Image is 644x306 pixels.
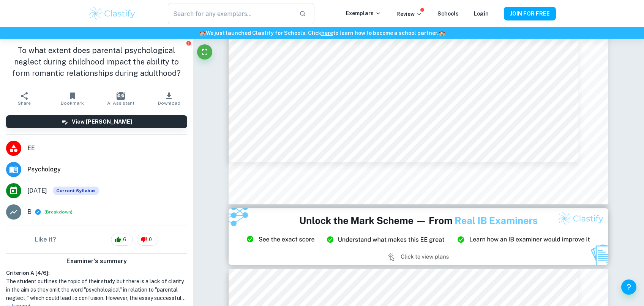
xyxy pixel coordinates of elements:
[158,100,180,106] span: Download
[439,30,445,36] span: 🏫
[27,186,47,195] span: [DATE]
[229,208,608,265] img: Ad
[6,115,187,128] button: View [PERSON_NAME]
[53,187,99,195] div: This exemplar is based on the current syllabus. Feel free to refer to it for inspiration/ideas wh...
[197,44,212,60] button: Fullscreen
[18,100,31,106] span: Share
[346,9,381,17] p: Exemplars
[396,10,422,18] p: Review
[27,165,187,174] span: Psychology
[199,30,206,36] span: 🏫
[48,88,96,109] button: Bookmark
[137,234,158,246] div: 0
[61,100,84,106] span: Bookmark
[44,209,73,216] span: ( )
[3,257,190,266] h6: Examiner's summary
[6,45,187,79] h1: To what extent does parental psychological neglect during childhood impact the ability to form ro...
[35,235,56,244] h6: Like it?
[321,30,333,36] a: here
[117,92,125,100] img: AI Assistant
[119,236,131,243] span: 6
[6,277,187,302] h1: The student outlines the topic of their study, but there is a lack of clarity in the aim as they ...
[186,40,192,46] button: Report issue
[2,29,642,37] h6: We just launched Clastify for Schools. Click to learn how to become a school partner.
[145,88,193,109] button: Download
[27,144,187,153] span: EE
[72,118,132,126] h6: View [PERSON_NAME]
[621,279,636,295] button: Help and Feedback
[46,209,71,215] button: Breakdown
[107,100,134,106] span: AI Assistant
[474,11,489,17] a: Login
[6,269,187,277] h6: Criterion A [ 4 / 6 ]:
[53,187,99,195] span: Current Syllabus
[27,207,32,217] p: B
[111,234,133,246] div: 6
[88,6,136,21] img: Clastify logo
[168,3,293,24] input: Search for any exemplars...
[145,236,156,243] span: 0
[504,7,556,20] button: JOIN FOR FREE
[96,88,145,109] button: AI Assistant
[437,11,459,17] a: Schools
